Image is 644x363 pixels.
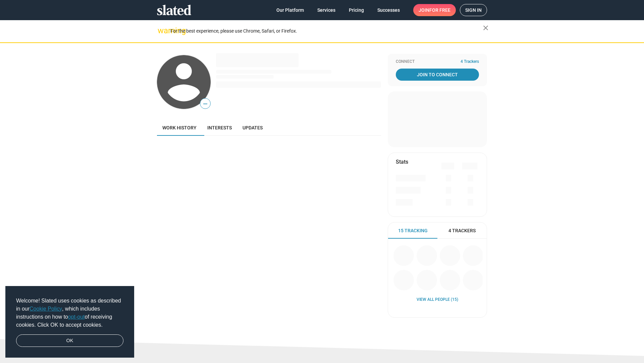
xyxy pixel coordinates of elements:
[317,4,335,16] span: Services
[276,4,304,16] span: Our Platform
[5,286,134,358] div: cookieconsent
[343,4,369,16] a: Pricing
[448,228,476,234] span: 4 Trackers
[237,120,268,136] a: Updates
[461,59,479,65] span: 4 Trackers
[349,4,364,16] span: Pricing
[482,24,490,32] mat-icon: close
[202,120,237,136] a: Interests
[68,314,85,320] a: opt-out
[372,4,405,16] a: Successes
[396,69,479,81] a: Join To Connect
[377,4,400,16] span: Successes
[200,99,210,108] span: —
[312,4,341,16] a: Services
[413,4,456,16] a: Joinfor free
[396,59,479,65] div: Connect
[460,4,487,16] a: Sign in
[157,120,202,136] a: Work history
[419,4,450,16] span: Join
[16,297,123,329] span: Welcome! Slated uses cookies as described in our , which includes instructions on how to of recei...
[429,4,450,16] span: for free
[30,306,62,312] a: Cookie Policy
[271,4,309,16] a: Our Platform
[207,125,232,130] span: Interests
[170,27,483,36] div: For the best experience, please use Chrome, Safari, or Firefox.
[417,297,458,302] a: View all People (15)
[398,228,428,234] span: 15 Tracking
[16,334,123,347] a: dismiss cookie message
[396,158,408,165] mat-card-title: Stats
[243,125,263,130] span: Updates
[162,125,197,130] span: Work history
[465,4,482,16] span: Sign in
[397,69,478,81] span: Join To Connect
[158,27,166,35] mat-icon: warning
